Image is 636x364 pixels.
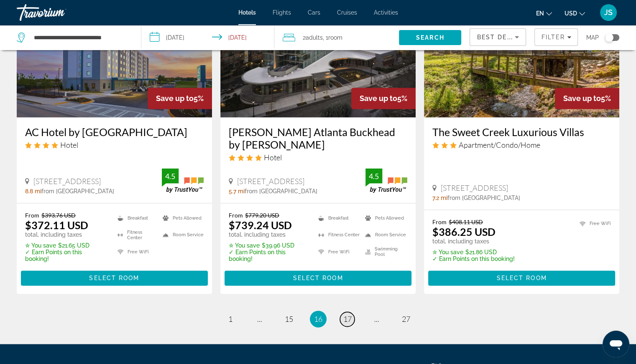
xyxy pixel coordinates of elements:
[598,4,619,21] button: User Menu
[599,34,619,41] button: Toggle map
[25,212,39,219] span: From
[113,212,158,224] li: Breakfast
[314,229,360,241] li: Fitness Center
[25,249,107,262] p: ✓ Earn Points on this booking!
[314,314,322,324] span: 16
[229,249,308,262] p: ✓ Earn Points on this booking!
[536,10,544,17] span: en
[264,153,282,162] span: Hotel
[360,94,397,103] span: Save up to
[257,314,262,324] span: ...
[229,126,407,151] a: [PERSON_NAME] Atlanta Buckhead by [PERSON_NAME]
[374,314,379,324] span: ...
[225,270,411,286] button: Select Room
[402,314,410,324] span: 27
[306,34,323,41] span: Adults
[604,8,613,17] span: JS
[477,32,519,42] mat-select: Sort by
[25,188,41,195] span: 8.8 mi
[428,273,615,282] a: Select Room
[237,177,304,186] span: [STREET_ADDRESS]
[229,231,308,238] p: total, including taxes
[25,242,107,249] p: $21.65 USD
[229,242,308,249] p: $39.96 USD
[60,140,78,149] span: Hotel
[575,218,611,229] li: Free WiFi
[113,229,158,241] li: Fitness Center
[536,7,552,19] button: Change language
[432,140,611,149] div: 3 star Apartment
[374,9,398,16] a: Activities
[25,140,204,149] div: 4 star Hotel
[273,9,291,16] a: Flights
[564,10,577,17] span: USD
[328,34,342,41] span: Room
[337,9,357,16] a: Cruises
[564,7,585,19] button: Change currency
[586,32,599,43] span: Map
[416,34,444,41] span: Search
[432,249,515,255] p: $21.86 USD
[25,231,107,238] p: total, including taxes
[21,273,208,282] a: Select Room
[399,30,461,45] button: Search
[303,32,323,43] span: 2
[432,218,447,225] span: From
[25,242,56,249] span: ✮ You save
[274,25,399,50] button: Travelers: 2 adults, 0 children
[555,88,619,109] div: 5%
[432,255,515,262] p: ✓ Earn Points on this booking!
[432,126,611,138] a: The Sweet Creek Luxurious Villas
[365,168,407,193] img: TrustYou guest rating badge
[447,195,520,201] span: from [GEOGRAPHIC_DATA]
[17,2,100,23] a: Travorium
[365,171,382,181] div: 4.5
[33,177,101,186] span: [STREET_ADDRESS]
[361,229,407,241] li: Room Service
[229,188,245,195] span: 5.7 mi
[428,270,615,286] button: Select Room
[449,218,483,225] del: $408.11 USD
[228,314,232,324] span: 1
[148,88,212,109] div: 5%
[229,153,407,162] div: 4 star Hotel
[477,34,520,40] span: Best Deals
[113,245,158,258] li: Free WiFi
[432,225,496,238] ins: $386.25 USD
[323,32,342,43] span: , 1
[158,229,204,241] li: Room Service
[534,28,578,46] button: Filters
[245,212,279,219] del: $779.20 USD
[229,219,292,231] ins: $739.24 USD
[432,238,515,245] p: total, including taxes
[225,273,411,282] a: Select Room
[541,34,565,40] span: Filter
[245,188,317,195] span: from [GEOGRAPHIC_DATA]
[563,94,601,103] span: Save up to
[229,212,243,219] span: From
[156,94,194,103] span: Save up to
[25,126,204,138] a: AC Hotel by [GEOGRAPHIC_DATA]
[238,9,256,16] a: Hotels
[361,245,407,258] li: Swimming Pool
[293,275,343,281] span: Select Room
[432,195,447,201] span: 7.2 mi
[603,331,629,357] iframe: Button to launch messaging window
[441,183,508,192] span: [STREET_ADDRESS]
[17,311,619,327] nav: Pagination
[314,212,360,224] li: Breakfast
[141,25,274,50] button: Select check in and out date
[21,270,208,286] button: Select Room
[285,314,293,324] span: 15
[432,249,463,255] span: ✮ You save
[351,88,416,109] div: 5%
[308,9,320,16] a: Cars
